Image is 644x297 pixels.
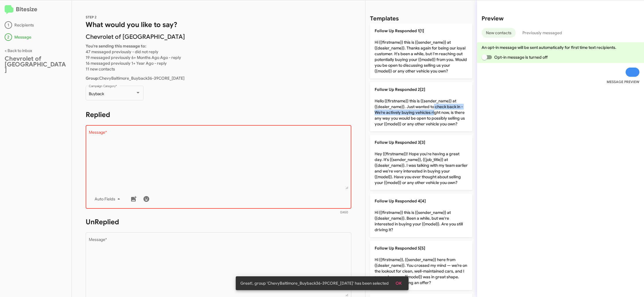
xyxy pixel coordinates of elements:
p: Hello {{firstname}} this is {{sender_name}} at {{dealer_name}}. Just wanted to check back in - We... [370,82,472,131]
button: Auto Fields [90,194,127,204]
span: Previously messaged [522,28,562,38]
h1: What would you like to say? [86,20,351,29]
span: Follow Up Responded 3[3] [375,140,425,145]
span: 16 messaged previously 1+ Year Ago - reply [86,61,167,66]
h1: Replied [86,110,351,119]
button: Previously messaged [518,28,566,38]
h2: Preview [482,14,639,23]
span: STEP 2 [86,15,97,19]
span: Opt-in message is turned off [494,54,548,61]
span: Auto Fields [95,194,122,204]
span: Follow Up Responded 2[2] [375,87,425,92]
button: New contacts [482,28,516,38]
span: 11 new contacts [86,66,115,72]
small: MESSAGE PREVIEW [607,79,639,85]
span: Great!, group 'ChevyBaltimore_Buyback36-39CORE_[DATE]' has been selected [240,280,389,286]
b: You're sending this message to: [86,43,146,49]
p: Chevrolet of [GEOGRAPHIC_DATA] [86,34,351,40]
div: 2 [5,33,12,41]
div: Chevrolet of [GEOGRAPHIC_DATA] [5,56,67,73]
span: Buyback [89,91,104,96]
a: < Back to inbox [5,48,32,53]
span: 19 messaged previously 6+ Months Ago Ago - reply [86,55,181,60]
h2: Bitesize [5,5,67,14]
span: Follow Up Responded 1[1] [375,28,424,33]
span: 47 messaged previously - did not reply [86,49,158,54]
p: Hi {{firstname}} this is {{sender_name}} at {{dealer_name}}. Thanks again for being our loyal cus... [370,23,472,78]
p: Hi {{firstname}} this is {{sender_name}} at {{dealer_name}}. Been a while, but we're interested i... [370,193,472,237]
mat-hint: 0/450 [340,211,348,214]
p: Hey {{firstname}}! Hope you're having a great day. It's {{sender_name}}, {{job_title}} at {{deale... [370,135,472,190]
span: ChevyBaltimore_Buyback36-39CORE_[DATE] [86,76,185,81]
p: An opt-in message will be sent automatically for first time text recipients. [482,45,639,50]
span: Follow Up Responded 5[5] [375,246,425,251]
span: Follow Up Responded 4[4] [375,198,426,204]
div: 1 [5,21,12,29]
h1: UnReplied [86,217,351,227]
div: Message [5,33,67,41]
h2: Templates [370,14,399,23]
p: Hi {{firstname}}, {{sender_name}} here from {{dealer_name}}. You crossed my mind — we’re on the l... [370,241,472,290]
b: Group: [86,76,99,81]
img: logo-minimal.svg [5,5,14,14]
button: OK [391,278,406,288]
div: Recipients [5,21,67,29]
span: New contacts [486,28,511,38]
span: OK [396,278,402,288]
